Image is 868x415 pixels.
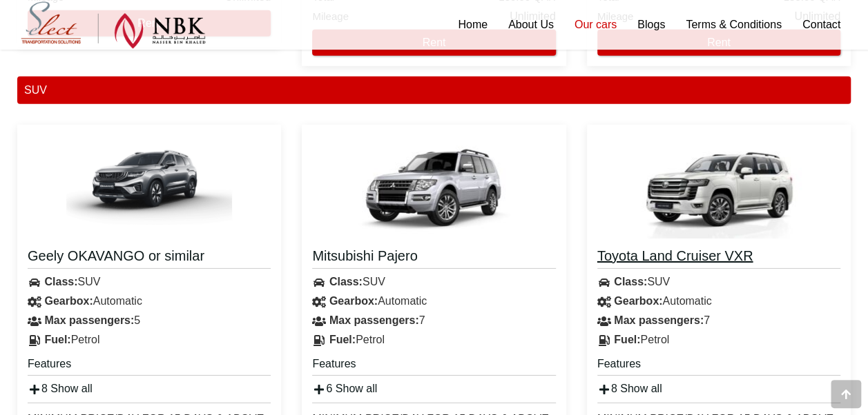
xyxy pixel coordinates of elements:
[329,314,419,326] strong: Max passengers:
[614,276,647,287] strong: Class:
[329,276,363,287] strong: Class:
[44,334,70,345] strong: Fuel:
[302,311,566,330] div: 7
[44,295,93,307] strong: Gearbox:
[17,292,281,311] div: Automatic
[831,380,861,408] div: Go to top
[597,356,840,376] h5: Features
[614,334,640,345] strong: Fuel:
[587,292,851,311] div: Automatic
[587,311,851,330] div: 7
[302,330,566,350] div: Petrol
[21,1,206,49] img: Select Rent a Car
[17,77,851,104] div: SUV
[329,295,378,307] strong: Gearbox:
[312,383,377,394] a: 6 Show all
[614,314,704,326] strong: Max passengers:
[28,356,271,376] h5: Features
[28,247,271,269] a: Geely OKAVANGO or similar
[66,135,232,239] img: Geely OKAVANGO or similar
[587,272,851,292] div: SUV
[17,330,281,350] div: Petrol
[587,330,851,350] div: Petrol
[302,272,566,292] div: SUV
[351,135,517,239] img: Mitsubishi Pajero
[636,135,802,239] img: Toyota Land Cruiser VXR
[17,311,281,330] div: 5
[44,314,134,326] strong: Max passengers:
[28,383,93,394] a: 8 Show all
[614,295,662,307] strong: Gearbox:
[597,383,662,394] a: 8 Show all
[597,247,840,269] a: Toyota Land Cruiser VXR
[44,276,77,287] strong: Class:
[17,272,281,292] div: SUV
[312,356,555,376] h5: Features
[312,247,555,269] a: Mitsubishi Pajero
[302,292,566,311] div: Automatic
[329,334,356,345] strong: Fuel:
